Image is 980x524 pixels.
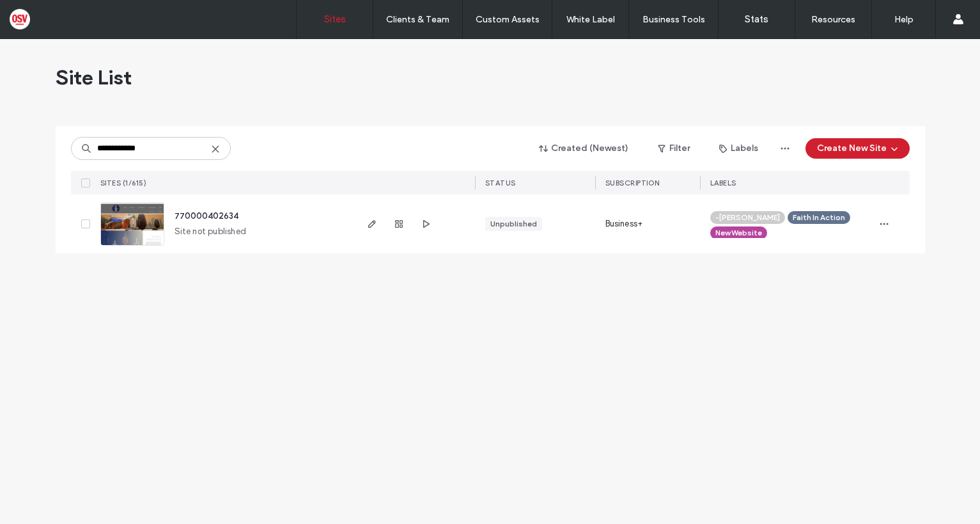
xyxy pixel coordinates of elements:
span: LABELS [710,179,736,187]
div: Unpublished [490,218,537,230]
label: Business Tools [642,14,705,25]
a: 770000402634 [175,211,238,221]
button: Labels [708,138,770,159]
span: Site not published [175,225,247,238]
label: Custom Assets [476,14,540,25]
label: White Label [566,14,615,25]
button: Filter [645,138,703,159]
button: Created (Newest) [528,138,640,159]
span: Site List [56,65,132,90]
span: Faith In Action [793,212,845,223]
span: -[PERSON_NAME] [715,212,780,223]
span: SITES (1/615) [100,179,147,187]
label: Clients & Team [386,14,449,25]
span: SUBSCRIPTION [605,179,660,187]
span: New Website [715,227,762,239]
span: Business+ [605,218,643,230]
label: Stats [745,13,768,25]
button: Create New Site [805,138,910,159]
label: Resources [811,14,855,25]
label: Sites [324,13,346,25]
label: Help [894,14,914,25]
span: Help [29,9,55,20]
span: STATUS [485,179,516,187]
